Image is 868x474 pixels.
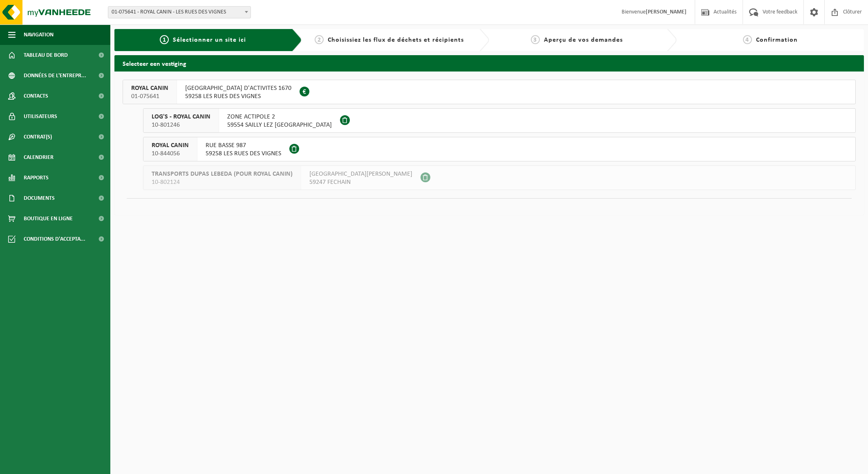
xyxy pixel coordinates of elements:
[315,35,324,44] span: 2
[160,35,169,44] span: 1
[152,178,293,186] span: 10-802124
[143,108,856,133] button: LOG'S - ROYAL CANIN 10-801246 ZONE ACTIPOLE 259554 SAILLY LEZ [GEOGRAPHIC_DATA]
[531,35,540,44] span: 3
[227,113,332,121] span: ZONE ACTIPOLE 2
[152,170,293,178] span: TRANSPORTS DUPAS LEBEDA (POUR ROYAL CANIN)
[24,147,54,168] span: Calendrier
[227,121,332,129] span: 59554 SAILLY LEZ [GEOGRAPHIC_DATA]
[24,25,54,45] span: Navigation
[131,92,168,101] span: 01-075641
[123,80,856,104] button: ROYAL CANIN 01-075641 [GEOGRAPHIC_DATA] D'ACTIVITES 167059258 LES RUES DES VIGNES
[24,45,68,65] span: Tableau de bord
[756,37,798,43] span: Confirmation
[24,188,55,208] span: Documents
[108,7,251,18] span: 01-075641 - ROYAL CANIN - LES RUES DES VIGNES
[114,55,864,71] h2: Selecteer een vestiging
[185,92,291,101] span: 59258 LES RUES DES VIGNES
[152,141,189,150] span: ROYAL CANIN
[206,141,281,150] span: RUE BASSE 987
[143,137,856,161] button: ROYAL CANIN 10-844056 RUE BASSE 98759258 LES RUES DES VIGNES
[309,170,412,178] span: [GEOGRAPHIC_DATA][PERSON_NAME]
[24,168,49,188] span: Rapports
[108,6,251,18] span: 01-075641 - ROYAL CANIN - LES RUES DES VIGNES
[309,178,412,186] span: 59247 FECHAIN
[328,37,464,43] span: Choisissiez les flux de déchets et récipients
[24,86,48,106] span: Contacts
[24,106,57,127] span: Utilisateurs
[544,37,623,43] span: Aperçu de vos demandes
[743,35,752,44] span: 4
[131,84,168,92] span: ROYAL CANIN
[185,84,291,92] span: [GEOGRAPHIC_DATA] D'ACTIVITES 1670
[24,229,85,249] span: Conditions d'accepta...
[152,150,189,158] span: 10-844056
[152,113,210,121] span: LOG'S - ROYAL CANIN
[206,150,281,158] span: 59258 LES RUES DES VIGNES
[173,37,246,43] span: Sélectionner un site ici
[24,127,52,147] span: Contrat(s)
[152,121,210,129] span: 10-801246
[24,208,73,229] span: Boutique en ligne
[646,9,687,15] strong: [PERSON_NAME]
[24,65,86,86] span: Données de l'entrepr...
